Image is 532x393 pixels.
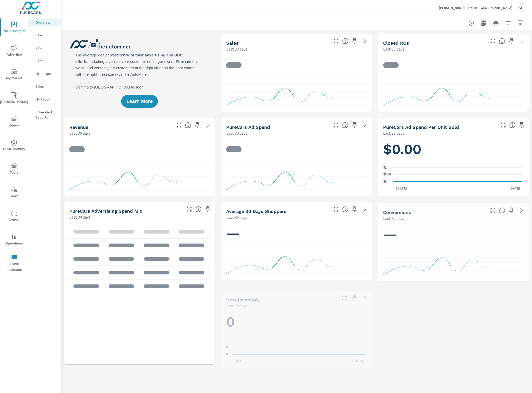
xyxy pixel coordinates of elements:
[185,205,193,213] button: Make Fullscreen
[35,33,57,38] p: PIPA
[350,294,359,302] span: Save this to your personalized report
[2,254,26,273] span: Leave Feedback
[226,46,247,52] p: Last 30 days
[226,130,247,136] p: Last 30 days
[226,214,247,220] p: Last 30 days
[350,37,359,45] span: Save this to your personalized report
[28,57,61,65] div: Used
[226,346,231,349] text: 0.5
[518,37,526,45] a: See more details in report
[518,121,526,129] span: Save this to your personalized report
[175,121,183,129] button: Make Fullscreen
[2,22,26,34] span: PURE Insights
[499,38,505,44] span: Number of Repair Orders Closed by the selected dealership group over the selected time range. [So...
[507,37,516,45] span: Save this to your personalized report
[2,187,26,199] span: Tier2
[226,40,239,46] h5: Sales
[35,20,57,25] p: Overview
[332,121,340,129] button: Make Fullscreen
[28,31,61,39] div: PIPA
[361,121,369,129] a: See more details in report
[383,215,404,221] p: Last 30 days
[349,359,367,364] p: [DATE]
[226,225,367,242] h1: —
[35,71,57,76] p: Fixed Ops
[350,205,359,213] span: Save this to your personalized report
[517,3,526,12] div: SG
[193,121,202,129] span: Save this to your personalized report
[499,207,505,213] span: The number of dealer-specified goals completed by a visitor. [Source: This data is provided by th...
[2,45,26,58] span: Advertise
[35,58,57,63] p: Used
[332,205,340,213] button: Make Fullscreen
[2,92,26,105] span: [PERSON_NAME]
[332,37,340,45] button: Make Fullscreen
[195,206,202,212] span: This table looks at how you compare to the amount of budget you spend per channel as opposed to y...
[0,15,28,275] div: nav menu
[2,163,26,176] span: Tools
[204,121,212,129] a: See more details in report
[69,130,90,136] p: Last 30 days
[340,294,348,302] button: Make Fullscreen
[383,130,404,136] p: Last 30 days
[350,121,359,129] span: Save this to your personalized report
[361,205,369,213] a: See more details in report
[2,210,26,223] span: Driver
[28,108,61,121] div: Scheduled Reports
[121,95,158,108] button: Learn More
[479,18,489,28] button: "Export Report to PDF"
[226,303,247,309] p: Last 30 days
[342,38,348,44] span: Number of vehicles sold by the dealership over the selected date range. [Source: This data is sou...
[28,83,61,90] div: Sales
[226,313,367,331] h1: 0
[2,69,26,81] span: My Market
[28,18,61,26] div: Overview
[507,206,516,214] span: Save this to your personalized report
[35,97,57,102] p: My Report
[204,205,212,213] span: Save this to your personalized report
[383,173,391,176] text: $0.50
[126,99,153,104] span: Learn More
[503,18,514,28] button: Apply Filters
[489,206,497,214] button: Make Fullscreen
[383,180,387,183] text: $0
[489,37,497,45] button: Make Fullscreen
[393,186,411,191] p: [DATE]
[226,209,287,214] h5: Average 30 Days Shoppers
[35,45,57,51] p: New
[226,338,228,342] text: 1
[226,297,260,302] h5: New Inventory
[383,40,409,46] h5: Closed ROs
[2,140,26,152] span: PURE Identity
[439,5,512,10] p: [PERSON_NAME] Ford Mt. [GEOGRAPHIC_DATA]
[509,122,516,128] span: Average cost of advertising per each vehicle sold at the dealer over the selected date range. The...
[28,70,61,77] div: Fixed Ops
[342,122,348,128] span: Total cost of media for all PureCars channels for the selected dealership group over the selected...
[383,166,387,169] text: $1
[361,294,369,302] a: See more details in report
[69,124,88,130] h5: Revenue
[69,209,142,214] h5: PureCars Advertising Spend Mix
[506,186,524,191] p: [DATE]
[383,210,411,215] h5: Conversions
[383,226,524,243] h1: —
[35,110,57,120] p: Scheduled Reports
[383,124,459,130] h5: PureCars Ad Spend Per Unit Sold
[361,37,369,45] a: See more details in report
[28,44,61,52] div: New
[499,121,507,129] button: Make Fullscreen
[232,359,250,364] p: [DATE]
[28,95,61,103] div: My Report
[491,18,501,28] button: Print Report
[185,122,191,128] span: Total sales revenue over the selected date range. [Source: This data is sourced from the dealer’s...
[342,206,348,212] span: A rolling 30 day total of daily Shoppers on the dealership website, averaged over the selected da...
[518,206,526,214] a: See more details in report
[35,84,57,89] p: Sales
[2,116,26,129] span: Query
[226,352,228,356] text: 0
[226,124,270,130] h5: PureCars Ad Spend
[2,234,26,247] span: Operations
[383,140,524,158] h1: $0.00
[516,18,526,28] button: Select Date Range
[383,46,404,52] p: Last 30 days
